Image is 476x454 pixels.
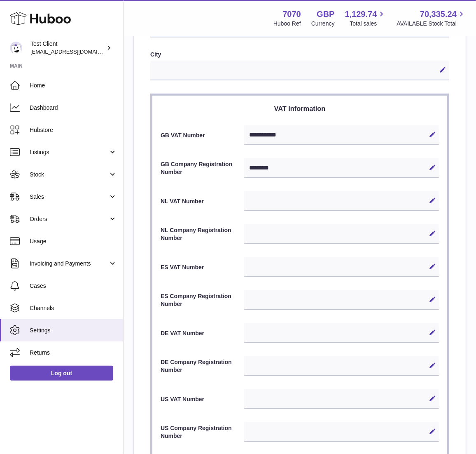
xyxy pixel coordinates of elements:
[30,148,108,156] span: Listings
[397,9,466,28] a: 70,335.24 AVAILABLE Stock Total
[345,9,387,28] a: 1,129.74 Total sales
[397,20,466,28] span: AVAILABLE Stock Total
[30,238,117,245] span: Usage
[311,20,335,28] div: Currency
[161,160,244,176] label: GB Company Registration Number
[150,51,449,59] label: City
[161,104,439,113] h3: VAT Information
[10,42,22,54] img: internalAdmin-7070@internal.huboo.com
[30,82,117,89] span: Home
[30,193,108,201] span: Sales
[161,198,244,205] label: NL VAT Number
[30,215,108,223] span: Orders
[10,366,113,381] a: Log out
[161,132,244,139] label: GB VAT Number
[282,9,301,20] strong: 7070
[161,329,244,337] label: DE VAT Number
[30,282,117,290] span: Cases
[30,327,117,334] span: Settings
[30,126,117,134] span: Hubstore
[161,358,244,374] label: DE Company Registration Number
[161,263,244,271] label: ES VAT Number
[161,226,244,242] label: NL Company Registration Number
[30,104,117,112] span: Dashboard
[317,9,334,20] strong: GBP
[30,260,108,268] span: Invoicing and Payments
[350,20,386,28] span: Total sales
[30,171,108,179] span: Stock
[30,48,121,55] span: [EMAIL_ADDRESS][DOMAIN_NAME]
[161,395,244,403] label: US VAT Number
[30,40,105,56] div: Test Client
[161,424,244,440] label: US Company Registration Number
[30,349,117,357] span: Returns
[420,9,457,20] span: 70,335.24
[273,20,301,28] div: Huboo Ref
[30,304,117,312] span: Channels
[161,292,244,308] label: ES Company Registration Number
[345,9,377,20] span: 1,129.74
